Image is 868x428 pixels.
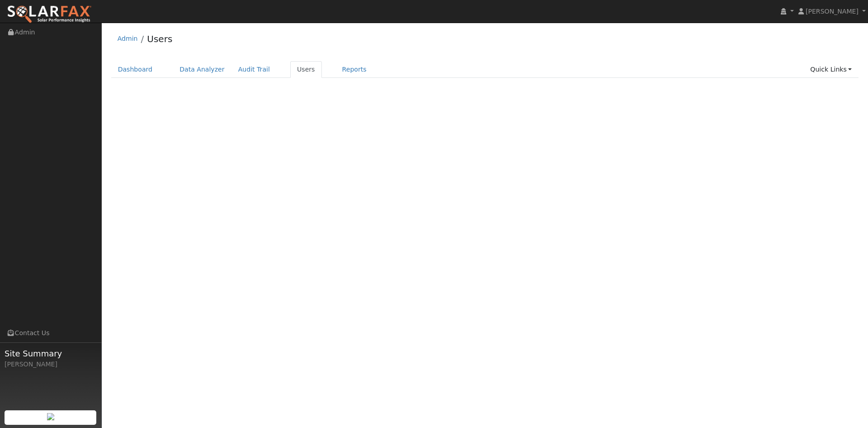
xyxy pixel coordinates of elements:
a: Users [147,34,172,44]
a: Quick Links [803,61,859,78]
span: [PERSON_NAME] [806,8,859,15]
div: [PERSON_NAME] [5,360,97,369]
a: Data Analyzer [173,61,231,78]
a: Admin [118,35,138,42]
span: Site Summary [5,347,97,360]
a: Dashboard [111,61,160,78]
a: Reports [335,61,373,78]
img: retrieve [47,413,54,420]
a: Audit Trail [231,61,277,78]
a: Users [290,61,322,78]
img: SolarFax [7,5,92,24]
